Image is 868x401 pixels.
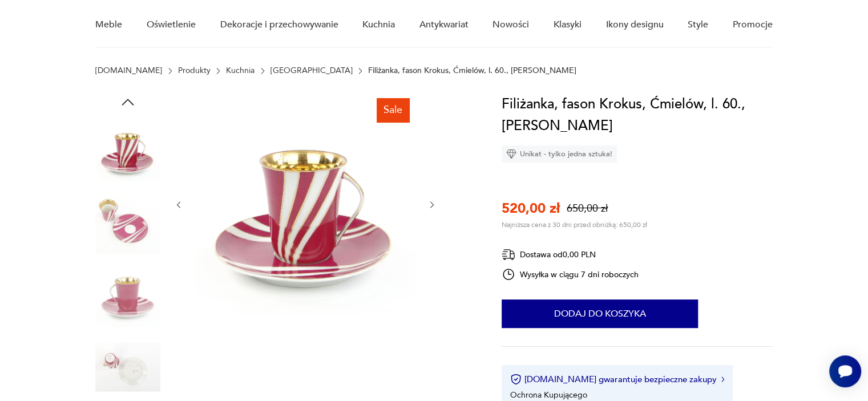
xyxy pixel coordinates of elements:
a: [DOMAIN_NAME] [95,66,162,75]
a: Ikony designu [605,3,663,47]
div: Unikat - tylko jedna sztuka! [502,145,617,163]
img: Ikona certyfikatu [510,374,522,385]
div: Dostawa od 0,00 PLN [502,248,639,262]
button: Dodaj do koszyka [502,299,698,328]
div: Wysyłka w ciągu 7 dni roboczych [502,268,639,281]
a: [GEOGRAPHIC_DATA] [271,66,353,75]
a: Meble [95,3,122,47]
a: Klasyki [554,3,582,47]
iframe: Smartsupp widget button [829,355,861,387]
li: Ochrona Kupującego [510,390,587,400]
a: Style [688,3,708,47]
button: [DOMAIN_NAME] gwarantuje bezpieczne zakupy [510,374,724,385]
p: Najniższa cena z 30 dni przed obniżką: 650,00 zł [502,220,647,229]
h1: Filiżanka, fason Krokus, Ćmielów, l. 60., [PERSON_NAME] [502,94,773,137]
a: Produkty [178,66,211,75]
p: Filiżanka, fason Krokus, Ćmielów, l. 60., [PERSON_NAME] [368,66,576,75]
img: Zdjęcie produktu Filiżanka, fason Krokus, Ćmielów, l. 60., W. Potacki [95,262,160,327]
a: Kuchnia [226,66,255,75]
img: Zdjęcie produktu Filiżanka, fason Krokus, Ćmielów, l. 60., W. Potacki [95,335,160,400]
p: 520,00 zł [502,199,560,218]
img: Ikona strzałki w prawo [721,376,725,382]
img: Ikona diamentu [506,149,516,159]
img: Zdjęcie produktu Filiżanka, fason Krokus, Ćmielów, l. 60., W. Potacki [95,189,160,254]
a: Promocje [733,3,773,47]
img: Zdjęcie produktu Filiżanka, fason Krokus, Ćmielów, l. 60., W. Potacki [195,94,415,314]
img: Zdjęcie produktu Filiżanka, fason Krokus, Ćmielów, l. 60., W. Potacki [95,116,160,181]
div: Sale [377,98,409,122]
a: Nowości [492,3,529,47]
p: 650,00 zł [567,201,608,216]
a: Kuchnia [362,3,395,47]
img: Ikona dostawy [502,248,515,262]
a: Oświetlenie [147,3,196,47]
a: Antykwariat [419,3,469,47]
a: Dekoracje i przechowywanie [220,3,338,47]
